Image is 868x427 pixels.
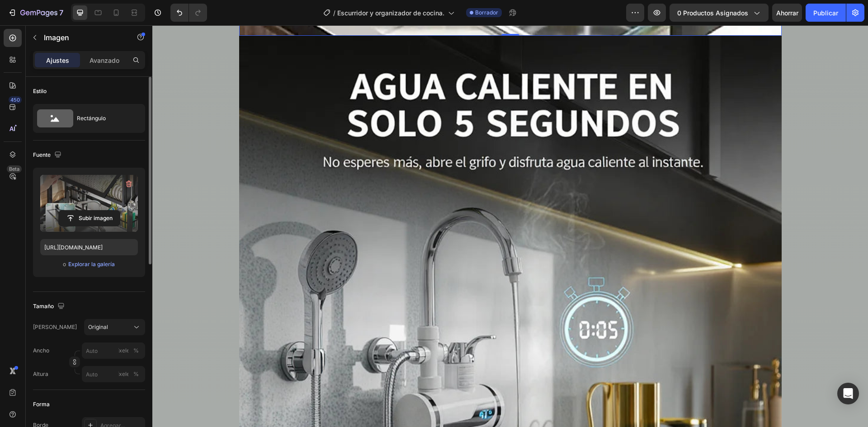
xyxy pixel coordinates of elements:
[133,347,139,354] font: %
[58,210,120,226] button: Subir imagen
[118,369,129,380] button: %
[33,88,47,94] font: Estilo
[837,383,859,404] div: Abrir Intercom Messenger
[33,371,48,377] font: Altura
[9,166,19,172] font: Beta
[40,239,138,255] input: https://ejemplo.com/imagen.jpg
[84,319,145,335] button: Original
[77,115,106,122] font: Rectángulo
[333,9,335,17] font: /
[772,4,802,22] button: Ahorrar
[59,8,63,17] font: 7
[33,324,77,330] font: [PERSON_NAME]
[33,401,50,408] font: Forma
[46,56,69,64] font: Ajustes
[90,56,119,64] font: Avanzado
[68,260,115,269] button: Explorar la galería
[82,366,145,382] input: píxeles%
[88,324,108,330] font: Original
[44,32,121,43] p: Imagen
[337,9,444,17] font: Escurridor y organizador de cocina.
[4,4,67,22] button: 7
[33,303,54,310] font: Tamaño
[677,9,748,17] font: 0 productos asignados
[118,345,129,356] button: %
[10,97,20,103] font: 450
[33,151,51,158] font: Fuente
[82,343,145,359] input: píxeles%
[813,9,838,17] font: Publicar
[131,345,142,356] button: píxeles
[68,261,115,267] font: Explorar la galería
[131,369,142,380] button: píxeles
[475,9,498,16] font: Borrador
[776,9,798,17] font: Ahorrar
[670,4,769,22] button: 0 productos asignados
[152,25,868,427] iframe: Área de diseño
[114,347,132,354] font: píxeles
[63,261,66,267] font: o
[170,4,207,22] div: Deshacer/Rehacer
[114,371,132,377] font: píxeles
[133,371,139,377] font: %
[806,4,846,22] button: Publicar
[44,33,69,42] font: Imagen
[33,347,49,354] font: Ancho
